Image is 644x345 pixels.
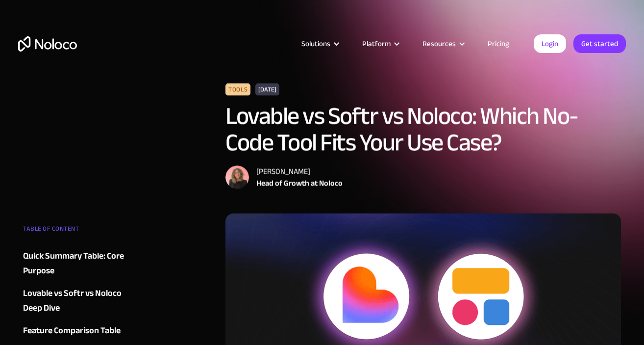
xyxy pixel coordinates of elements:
div: Head of Growth at Noloco [256,177,343,189]
div: Feature Comparison Table [23,323,121,338]
a: Login [534,34,566,53]
div: Platform [362,37,391,50]
div: Resources [410,37,475,50]
a: Quick Summary Table: Core Purpose [23,249,142,278]
a: home [18,36,77,52]
div: Solutions [289,37,350,50]
div: TABLE OF CONTENT [23,221,142,241]
div: Solutions [301,37,330,50]
a: Feature Comparison Table [23,323,142,338]
div: [PERSON_NAME] [256,165,343,177]
h1: Lovable vs Softr vs Noloco: Which No-Code Tool Fits Your Use Case? [225,103,621,156]
a: Pricing [475,37,521,50]
div: Resources [422,37,456,50]
div: Platform [350,37,410,50]
a: Lovable vs Softr vs Noloco Deep Dive [23,286,142,316]
a: Get started [573,34,626,53]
